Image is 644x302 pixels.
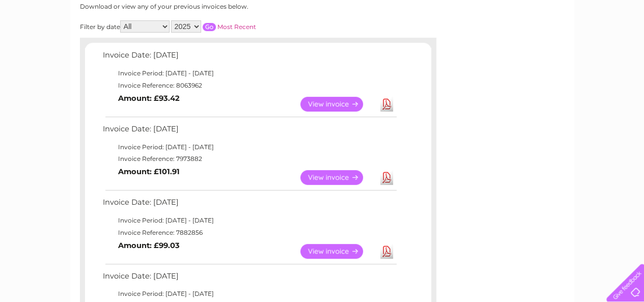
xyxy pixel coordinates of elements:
a: View [300,170,375,185]
td: Invoice Period: [DATE] - [DATE] [100,67,398,79]
td: Invoice Reference: 7882856 [100,227,398,239]
img: logo.png [22,26,74,58]
td: Invoice Period: [DATE] - [DATE] [100,141,398,153]
b: Amount: £93.42 [118,94,180,103]
td: Invoice Reference: 7973882 [100,153,398,165]
td: Invoice Date: [DATE] [100,196,398,214]
td: Invoice Date: [DATE] [100,48,398,67]
td: Invoice Reference: 8063962 [100,79,398,92]
a: Energy [490,43,513,51]
a: Telecoms [519,43,549,51]
a: Most Recent [217,23,256,31]
a: Download [380,244,393,259]
td: Invoice Period: [DATE] - [DATE] [100,288,398,300]
a: Download [380,170,393,185]
a: Contact [576,43,601,51]
a: View [300,97,375,112]
td: Invoice Date: [DATE] [100,122,398,141]
div: Download or view any of your previous invoices below. [80,3,347,10]
div: Filter by date [80,20,347,33]
td: Invoice Period: [DATE] - [DATE] [100,214,398,227]
b: Amount: £101.91 [118,167,180,176]
a: Download [380,97,393,112]
b: Amount: £99.03 [118,241,180,250]
div: Clear Business is a trading name of Verastar Limited (registered in [GEOGRAPHIC_DATA] No. 3667643... [82,6,563,49]
a: Blog [555,43,570,51]
a: Log out [610,43,634,51]
a: View [300,244,375,259]
td: Invoice Date: [DATE] [100,269,398,288]
a: 0333 014 3131 [452,5,522,18]
a: Water [465,43,484,51]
